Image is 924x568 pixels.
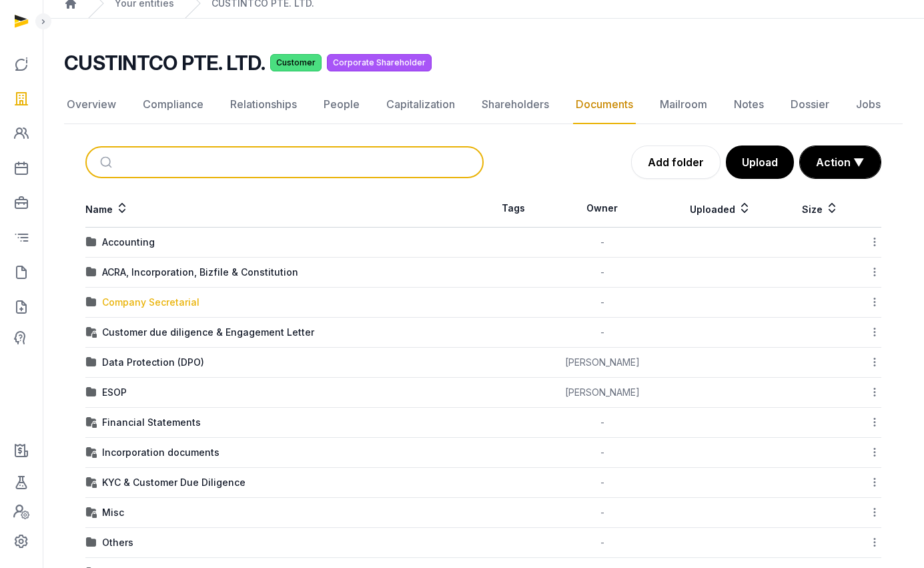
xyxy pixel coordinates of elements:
td: - [544,498,660,528]
img: folder.svg [86,267,97,278]
a: Add folder [631,146,721,179]
button: Upload [726,146,794,179]
img: folder-locked-icon.svg [86,417,97,428]
td: - [544,528,660,558]
td: [PERSON_NAME] [544,348,660,378]
div: Others [102,536,133,549]
div: Accounting [102,236,155,249]
div: ESOP [102,386,127,399]
nav: Tabs [64,85,903,124]
img: folder.svg [86,297,97,308]
td: - [544,468,660,498]
img: folder.svg [86,237,97,248]
th: Name [85,190,484,228]
button: Submit [92,148,123,177]
div: ACRA, Incorporation, Bizfile & Constitution [102,266,298,279]
th: Uploaded [660,190,779,228]
img: folder-locked-icon.svg [86,507,97,518]
td: - [544,228,660,258]
a: Jobs [853,85,883,124]
a: People [321,85,362,124]
a: Capitalization [384,85,458,124]
div: Company Secretarial [102,296,199,309]
img: folder-locked-icon.svg [86,477,97,488]
h2: CUSTINTCO PTE. LTD. [64,51,265,75]
div: Customer due diligence & Engagement Letter [102,326,314,339]
img: folder.svg [86,387,97,398]
div: Incorporation documents [102,446,219,459]
td: - [544,258,660,288]
td: [PERSON_NAME] [544,378,660,408]
td: - [544,408,660,438]
div: Financial Statements [102,416,201,429]
a: Mailroom [657,85,710,124]
a: Compliance [140,85,206,124]
td: - [544,288,660,318]
div: Data Protection (DPO) [102,356,204,369]
a: Relationships [227,85,300,124]
button: Action ▼ [800,146,881,178]
span: Corporate Shareholder [327,54,432,71]
td: - [544,318,660,348]
a: Shareholders [479,85,552,124]
th: Size [780,190,861,228]
a: Dossier [788,85,832,124]
a: Documents [573,85,636,124]
img: folder.svg [86,357,97,368]
a: Notes [731,85,767,124]
th: Tags [484,190,544,228]
a: Overview [64,85,119,124]
th: Owner [544,190,660,228]
img: folder.svg [86,537,97,548]
div: Misc [102,506,124,519]
span: Customer [270,54,322,71]
img: folder-locked-icon.svg [86,447,97,458]
img: folder-locked-icon.svg [86,327,97,338]
td: - [544,438,660,468]
div: KYC & Customer Due Diligence [102,476,246,489]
